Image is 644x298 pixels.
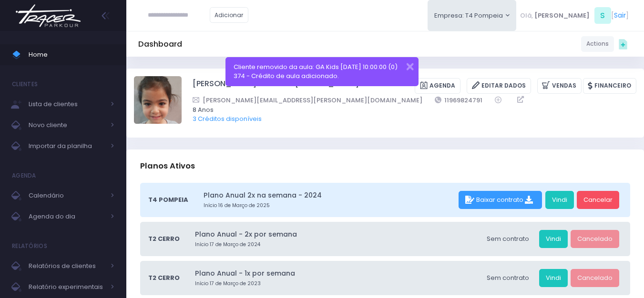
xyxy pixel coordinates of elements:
[12,75,38,94] h4: Clientes
[138,40,182,49] h5: Dashboard
[459,191,542,209] div: Baixar contrato
[140,152,195,179] h3: Planos Ativos
[12,237,47,256] h4: Relatórios
[195,280,477,288] small: Início 17 de Março de 2023
[581,36,614,52] a: Actions
[480,230,536,248] div: Sem contrato
[193,114,262,123] a: 3 Créditos disponíveis
[467,78,531,94] a: Editar Dados
[204,202,455,209] small: Início 16 de Março de 2025
[29,119,105,131] span: Novo cliente
[614,10,626,20] a: Sair
[583,78,636,94] a: Financeiro
[193,78,359,94] a: [PERSON_NAME] Shiozuka [PERSON_NAME]
[210,7,249,23] a: Adicionar
[539,269,568,287] a: Vindi
[195,229,477,239] a: Plano Anual - 2x por semana
[577,191,619,209] a: Cancelar
[195,268,477,278] a: Plano Anual - 1x por semana
[12,166,36,185] h4: Agenda
[204,190,455,200] a: Plano Anual 2x na semana - 2024
[545,191,574,209] a: Vindi
[195,241,477,248] small: Início 17 de Março de 2024
[516,5,632,26] div: [ ]
[435,95,483,105] a: 11969824791
[534,11,590,20] span: [PERSON_NAME]
[415,78,460,94] a: Agenda
[193,95,422,105] a: [PERSON_NAME][EMAIL_ADDRESS][PERSON_NAME][DOMAIN_NAME]
[134,76,182,124] img: Cecília Aimi Shiozuka de Oliveira
[29,210,105,223] span: Agenda do dia
[520,11,533,20] span: Olá,
[234,62,398,81] span: Cliente removido da aula: GA Kids [DATE] 10:00:00 (0) 374 - Crédito de aula adicionado.
[594,7,611,24] span: S
[29,98,105,110] span: Lista de clientes
[29,281,105,293] span: Relatório experimentais
[148,234,180,244] span: T2 Cerro
[148,195,188,205] span: T4 Pompeia
[29,140,105,152] span: Importar da planilha
[480,269,536,287] div: Sem contrato
[29,189,105,202] span: Calendário
[29,260,105,272] span: Relatórios de clientes
[29,49,114,61] span: Home
[148,273,180,283] span: T2 Cerro
[539,230,568,248] a: Vindi
[193,105,624,115] span: 8 Anos
[537,78,582,94] a: Vendas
